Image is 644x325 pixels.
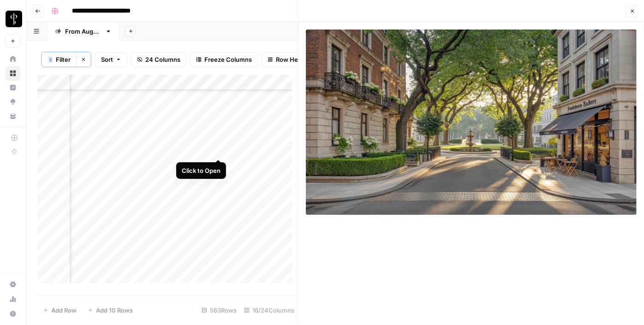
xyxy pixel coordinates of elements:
[6,11,22,27] img: LP Production Workloads Logo
[145,55,180,64] span: 24 Columns
[82,303,138,318] button: Add 10 Rows
[198,303,240,318] div: 563 Rows
[6,66,20,81] a: Browse
[262,52,315,67] button: Row Height
[6,80,20,95] a: Insights
[6,292,20,307] a: Usage
[6,52,20,66] a: Home
[95,52,127,67] button: Sort
[240,303,298,318] div: 16/24 Columns
[306,30,637,215] img: Row/Cell
[49,56,52,63] span: 3
[65,27,101,36] div: From [DATE]
[182,166,221,175] div: Click to Open
[6,109,20,124] a: Your Data
[6,95,20,109] a: Opportunities
[96,306,133,315] span: Add 10 Rows
[204,55,252,64] span: Freeze Columns
[56,55,71,64] span: Filter
[276,55,309,64] span: Row Height
[48,56,53,63] div: 3
[47,22,119,41] a: From [DATE]
[6,277,20,292] a: Settings
[37,303,82,318] button: Add Row
[6,307,20,321] button: Help + Support
[190,52,258,67] button: Freeze Columns
[42,52,76,67] button: 3Filter
[51,306,77,315] span: Add Row
[101,55,113,64] span: Sort
[131,52,186,67] button: 24 Columns
[6,7,20,30] button: Workspace: LP Production Workloads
